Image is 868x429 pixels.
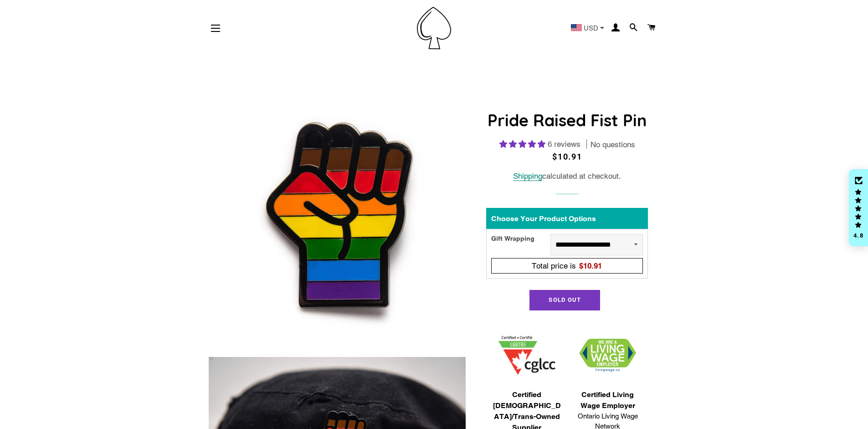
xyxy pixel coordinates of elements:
img: Pride Raised Fist Enamel Pin Badge Resist Solidarity Power LGBTQ Gift for Her/Him - Pin Ace [209,93,466,350]
img: Pin-Ace [417,7,451,49]
img: 1705457225.png [498,336,555,375]
span: 6 reviews [548,140,580,149]
div: calculated at checkout. [486,170,648,182]
span: 10.91 [583,261,602,270]
div: 4.8 [853,233,864,238]
span: 5.00 stars [499,140,548,149]
span: Certified Living Wage Employer [572,389,644,411]
span: No questions [591,140,635,150]
div: Click to open Judge.me floating reviews tab [849,169,868,247]
h1: Pride Raised Fist Pin [486,109,648,132]
select: Gift Wrapping [550,234,643,255]
div: Total price is$10.91 [494,260,640,272]
span: $ [579,261,602,270]
div: Gift Wrapping [491,234,550,255]
span: Sold Out [549,296,581,303]
span: $10.91 [552,152,582,161]
button: Sold Out [529,290,600,310]
span: USD [584,25,598,31]
div: Choose Your Product Options [486,208,648,229]
a: Shipping [513,171,542,181]
img: 1706832627.png [579,339,636,372]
